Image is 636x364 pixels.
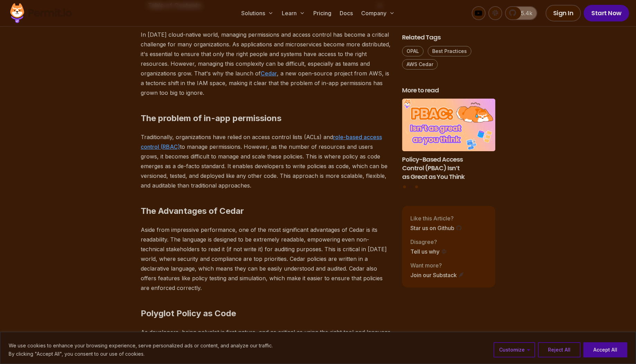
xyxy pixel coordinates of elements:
[494,342,535,357] button: Customize
[402,99,496,181] li: 2 of 3
[410,214,462,222] p: Like this Article?
[428,46,471,56] a: Best Practices
[402,155,496,181] h3: Policy-Based Access Control (PBAC) Isn’t as Great as You Think
[261,70,277,77] a: Cedar
[141,85,391,124] h2: The problem of in-app permissions
[409,185,412,189] button: Go to slide 2
[410,261,464,270] p: Want more?
[402,99,496,190] div: Posts
[9,350,273,358] p: By clicking "Accept All", you consent to our use of cookies.
[402,59,438,70] a: AWS Cedar
[403,185,406,188] button: Go to slide 1
[311,6,334,20] a: Pricing
[9,342,273,350] p: We use cookies to enhance your browsing experience, serve personalized ads or content, and analyz...
[402,99,496,152] img: Policy-Based Access Control (PBAC) Isn’t as Great as You Think
[410,247,447,256] a: Tell us why
[7,1,75,25] img: Permit logo
[402,86,496,95] h2: More to read
[141,280,391,319] h2: Polyglot Policy as Code
[410,224,462,232] a: Star us on Github
[410,271,464,279] a: Join our Substack
[337,6,356,20] a: Docs
[402,33,496,42] h2: Related Tags
[584,5,629,21] a: Start Now
[505,6,537,20] a: 5.4k
[279,6,308,20] button: Learn
[238,6,276,20] button: Solutions
[583,342,627,357] button: Accept All
[402,99,496,181] a: Policy-Based Access Control (PBAC) Isn’t as Great as You ThinkPolicy-Based Access Control (PBAC) ...
[538,342,581,357] button: Reject All
[141,132,391,190] p: Traditionally, organizations have relied on access control lists (ACLs) and to manage permissions...
[141,134,382,150] a: role-based access control (RBAC)
[141,178,391,217] h2: The Advantages of Cedar
[358,6,398,20] button: Company
[141,225,391,293] p: Aside from impressive performance, one of the most significant advantages of Cedar is its readabi...
[402,46,424,56] a: OPAL
[517,9,532,17] span: 5.4k
[415,185,418,188] button: Go to slide 3
[410,238,447,246] p: Disagree?
[141,30,391,98] p: In [DATE] cloud-native world, managing permissions and access control has become a critical chall...
[546,5,581,21] a: Sign In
